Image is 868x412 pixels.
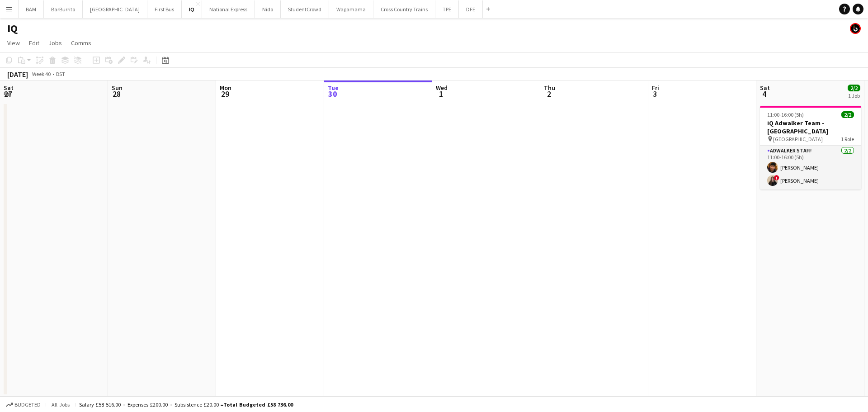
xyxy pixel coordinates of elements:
span: 27 [2,89,14,99]
span: 3 [651,89,659,99]
span: Sat [4,84,14,92]
span: 4 [759,89,770,99]
button: DFE [459,0,483,18]
h1: IQ [7,22,18,35]
span: Thu [544,84,555,92]
span: Total Budgeted £58 736.00 [223,401,293,408]
a: Comms [67,37,95,49]
span: Wed [436,84,448,92]
span: 30 [326,89,339,99]
div: BST [56,71,65,77]
div: 1 Job [848,92,860,99]
span: 1 [434,89,448,99]
span: 11:00-16:00 (5h) [767,111,804,118]
button: BAM [19,0,44,18]
button: First Bus [147,0,182,18]
div: Salary £58 516.00 + Expenses £200.00 + Subsistence £20.00 = [79,401,293,408]
button: Budgeted [5,400,42,410]
span: [GEOGRAPHIC_DATA] [773,136,823,142]
span: Week 40 [30,71,52,77]
span: Edit [29,39,39,47]
span: Fri [652,84,659,92]
span: 2 [542,89,555,99]
span: 28 [110,89,123,99]
button: IQ [182,0,202,18]
span: Tue [328,84,339,92]
span: ! [774,175,779,180]
button: TPE [435,0,459,18]
span: 2/2 [848,85,860,91]
div: [DATE] [7,70,28,79]
span: All jobs [50,401,71,408]
span: Jobs [48,39,62,47]
span: Budgeted [14,402,41,408]
h3: iQ Adwalker Team - [GEOGRAPHIC_DATA] [760,119,861,135]
a: View [4,37,24,49]
span: 1 Role [841,136,854,142]
button: National Express [202,0,255,18]
span: Mon [220,84,231,92]
button: Cross Country Trains [373,0,435,18]
app-card-role: Adwalker Staff2/211:00-16:00 (5h)[PERSON_NAME]![PERSON_NAME] [760,146,861,189]
span: 29 [218,89,231,99]
span: Comms [71,39,91,47]
button: StudentCrowd [281,0,329,18]
a: Edit [25,37,43,49]
button: [GEOGRAPHIC_DATA] [83,0,147,18]
span: Sat [760,84,770,92]
button: BarBurrito [44,0,83,18]
a: Jobs [45,37,66,49]
span: Sun [112,84,123,92]
app-user-avatar: Tim Bodenham [850,23,861,34]
button: Nido [255,0,281,18]
span: View [7,39,20,47]
span: 2/2 [841,111,854,118]
button: Wagamama [329,0,373,18]
app-job-card: 11:00-16:00 (5h)2/2iQ Adwalker Team - [GEOGRAPHIC_DATA] [GEOGRAPHIC_DATA]1 RoleAdwalker Staff2/21... [760,106,861,189]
